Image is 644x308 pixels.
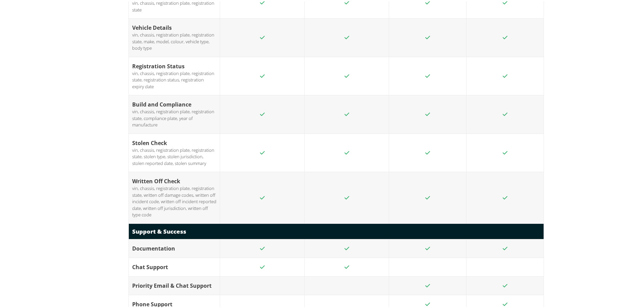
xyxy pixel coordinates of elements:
div: vin, chassis, registration plate, registration state, compliance plate, year of manufacture [132,107,216,127]
div: Priority Email & Chat Support [132,280,216,288]
div: Build and Compliance [132,99,216,107]
div: Documentation [132,243,216,251]
div: Registration Status [132,61,216,69]
div: Chat Support [132,262,216,270]
div: Stolen Check [132,138,216,146]
div: vin, chassis, registration plate, registration state, registration status, registration expiry date [132,69,216,89]
div: Vehicle Details [132,22,216,30]
th: Support & Success [129,222,544,238]
div: Phone Support [132,299,216,307]
div: vin, chassis, registration plate, registration state, stolen type, stolen jurisdiction, stolen re... [132,146,216,166]
div: vin, chassis, registration plate, registration state, written off damage codes, written off incid... [132,184,216,217]
div: Written Off Check [132,176,216,184]
div: vin, chassis, registration plate, registration state, make, model, colour, vehicle type, body type [132,30,216,50]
